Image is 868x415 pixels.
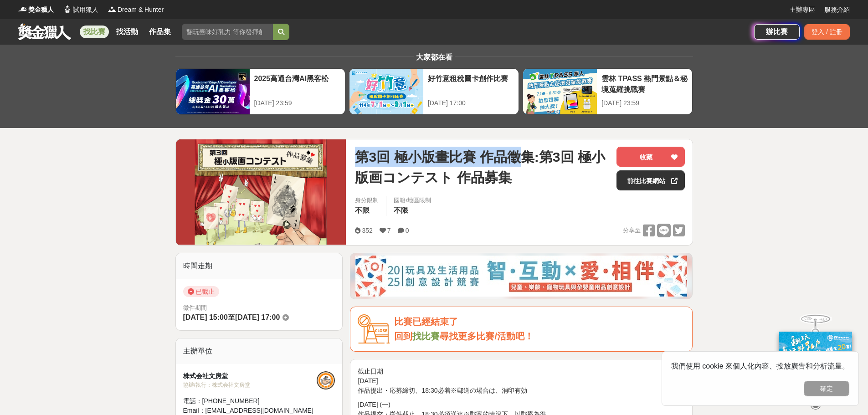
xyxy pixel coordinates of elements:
[804,24,850,40] div: 登入 / 註冊
[18,5,54,15] a: Logo獎金獵人
[394,331,412,341] span: 回到
[623,224,641,237] span: 分享至
[349,68,519,115] a: 好竹意租稅圖卡創作比賽[DATE] 17:00
[355,256,687,297] img: d4b53da7-80d9-4dd2-ac75-b85943ec9b32.jpg
[601,73,688,94] div: 雲林 TPASS 熱門景點＆秘境蒐羅挑戰賽
[183,286,219,297] span: 已截止
[108,5,164,15] a: LogoDream & Hunter
[428,73,514,94] div: 好竹意租稅圖卡創作比賽
[18,5,27,14] img: Logo
[28,5,54,15] span: 獎金獵人
[63,5,98,15] a: Logo試用獵人
[616,147,685,167] button: 收藏
[183,371,317,381] div: 株式会社文房堂
[175,68,345,115] a: 2025高通台灣AI黑客松[DATE] 23:59
[387,227,391,234] span: 7
[406,227,409,234] span: 0
[355,147,609,188] span: 第3回 極小版畫比賽 作品徵集:第3回 極小版画コンテスト 作品募集
[358,314,390,344] img: Icon
[358,367,685,395] p: 截止日期 [DATE] 作品提出・応募締切、18:30必着※郵送の場合は、消印有効
[414,53,455,61] span: 大家都在看
[80,26,109,38] a: 找比賽
[145,26,175,38] a: 作品集
[176,253,343,279] div: 時間走期
[235,313,280,321] span: [DATE] 17:00
[176,139,346,245] img: Cover Image
[182,24,273,40] input: 翻玩臺味好乳力 等你發揮創意！
[176,338,343,364] div: 主辦單位
[355,196,379,205] div: 身分限制
[63,5,72,14] img: Logo
[254,98,340,108] div: [DATE] 23:59
[412,331,440,341] a: 找比賽
[254,73,340,94] div: 2025高通台灣AI黑客松
[183,381,317,389] div: 協辦/執行： 株式会社文房堂
[428,98,514,108] div: [DATE] 17:00
[183,304,207,311] span: 徵件期間
[73,5,98,15] span: 試用獵人
[779,330,852,391] img: c171a689-fb2c-43c6-a33c-e56b1f4b2190.jpg
[824,5,850,15] a: 服務介紹
[523,68,693,115] a: 雲林 TPASS 熱門景點＆秘境蒐羅挑戰賽[DATE] 23:59
[108,5,117,14] img: Logo
[440,331,534,341] span: 尋找更多比賽/活動吧！
[804,381,849,396] button: 確定
[616,170,685,190] a: 前往比賽網站
[601,98,688,108] div: [DATE] 23:59
[355,206,370,214] span: 不限
[394,196,431,205] div: 國籍/地區限制
[113,26,142,38] a: 找活動
[790,5,815,15] a: 主辦專區
[754,24,800,40] a: 辦比賽
[228,313,235,321] span: 至
[183,313,228,321] span: [DATE] 15:00
[671,362,849,370] span: 我們使用 cookie 來個人化內容、投放廣告和分析流量。
[362,227,372,234] span: 352
[183,396,317,406] div: 電話： [PHONE_NUMBER]
[394,314,685,329] div: 比賽已經結束了
[118,5,164,15] span: Dream & Hunter
[394,206,408,214] span: 不限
